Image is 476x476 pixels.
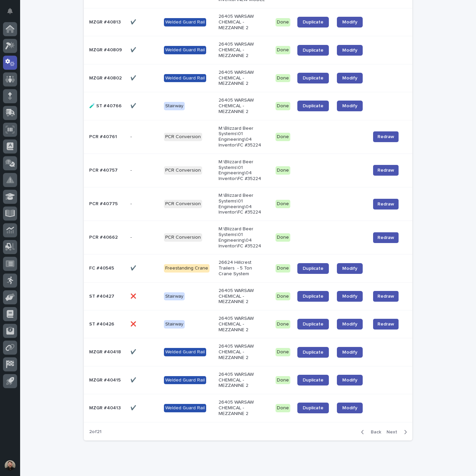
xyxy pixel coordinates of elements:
[164,74,206,82] div: Welded Guard Rail
[89,264,115,271] p: FC #40545
[164,200,202,208] div: PCR Conversion
[303,104,323,108] span: Duplicate
[297,73,329,83] a: Duplicate
[303,294,323,299] span: Duplicate
[297,319,329,330] a: Duplicate
[164,404,206,412] div: Welded Guard Rail
[219,98,266,114] p: 26405 WARSAW CHEMICAL - MEZZANINE 2
[373,165,399,176] button: Redraw
[303,350,323,355] span: Duplicate
[276,200,290,208] div: Done
[342,406,357,410] span: Modify
[219,42,266,58] p: 26405 WARSAW CHEMICAL - MEZZANINE 2
[164,46,206,54] div: Welded Guard Rail
[219,226,266,249] p: M:\Blizzard Beer Systems\01 Engineering\04 Inventor\FC #35224
[276,292,290,301] div: Done
[130,133,133,140] p: -
[219,70,266,86] p: 26405 WARSAW CHEMICAL - MEZZANINE 2
[84,310,412,338] tr: ST #40426ST #40426 ❌❌ Stairway26405 WARSAW CHEMICAL - MEZZANINE 2DoneDuplicateModifyRedraw
[337,403,363,413] a: Modify
[276,320,290,329] div: Done
[276,376,290,384] div: Done
[89,320,116,327] p: ST #40426
[276,166,290,175] div: Done
[219,344,266,360] p: 26405 WARSAW CHEMICAL - MEZZANINE 2
[297,263,329,274] a: Duplicate
[130,404,137,411] p: ✔️
[337,263,363,274] a: Modify
[373,199,399,210] button: Redraw
[164,102,185,110] div: Stairway
[297,101,329,111] a: Duplicate
[84,120,412,154] tr: PCR #40761PCR #40761 -- PCR ConversionM:\Blizzard Beer Systems\01 Engineering\04 Inventor\FC #352...
[384,429,412,435] button: Next
[130,292,137,299] p: ❌
[303,322,323,326] span: Duplicate
[276,18,290,26] div: Done
[84,187,412,221] tr: PCR #40775PCR #40775 -- PCR ConversionM:\Blizzard Beer Systems\01 Engineering\04 Inventor\FC #352...
[84,394,412,422] tr: MZGR #40413MZGR #40413 ✔️✔️ Welded Guard Rail26405 WARSAW CHEMICAL - MEZZANINE 2DoneDuplicateModify
[164,264,210,273] div: Freestanding Crane
[276,74,290,82] div: Done
[84,424,107,440] p: 2 of 21
[337,375,363,385] a: Modify
[130,74,137,81] p: ✔️
[297,17,329,27] a: Duplicate
[219,14,266,31] p: 26405 WARSAW CHEMICAL - MEZZANINE 2
[89,102,123,109] p: 🧪 ST #40766
[130,233,133,240] p: -
[219,288,266,305] p: 26405 WARSAW CHEMICAL - MEZZANINE 2
[303,20,323,24] span: Duplicate
[89,292,116,299] p: ST #40427
[337,101,363,111] a: Modify
[89,74,123,81] p: MZGR #40802
[337,73,363,83] a: Modify
[130,200,133,207] p: -
[276,233,290,242] div: Done
[342,294,357,299] span: Modify
[386,430,401,434] span: Next
[84,92,412,120] tr: 🧪 ST #40766🧪 ST #40766 ✔️✔️ Stairway26405 WARSAW CHEMICAL - MEZZANINE 2DoneDuplicateModify
[219,260,266,277] p: 26624 Hillcrest Trailers - 5 Ton Crane System
[276,102,290,110] div: Done
[367,430,381,434] span: Back
[130,348,137,355] p: ✔️
[377,321,394,328] span: Redraw
[164,376,206,384] div: Welded Guard Rail
[84,36,412,64] tr: MZGR #40809MZGR #40809 ✔️✔️ Welded Guard Rail26405 WARSAW CHEMICAL - MEZZANINE 2DoneDuplicateModify
[377,167,394,174] span: Redraw
[297,375,329,385] a: Duplicate
[164,292,185,301] div: Stairway
[342,20,357,24] span: Modify
[297,347,329,358] a: Duplicate
[130,376,137,383] p: ✔️
[342,266,357,271] span: Modify
[84,366,412,394] tr: MZGR #40415MZGR #40415 ✔️✔️ Welded Guard Rail26405 WARSAW CHEMICAL - MEZZANINE 2DoneDuplicateModify
[219,126,266,148] p: M:\Blizzard Beer Systems\01 Engineering\04 Inventor\FC #35224
[373,319,399,330] button: Redraw
[219,316,266,333] p: 26405 WARSAW CHEMICAL - MEZZANINE 2
[130,18,137,25] p: ✔️
[337,45,363,56] a: Modify
[303,48,323,53] span: Duplicate
[337,17,363,27] a: Modify
[89,18,122,25] p: MZGR #40813
[342,104,357,108] span: Modify
[3,459,17,473] button: users-avatar
[89,200,119,207] p: PCR #40775
[377,201,394,207] span: Redraw
[130,320,137,327] p: ❌
[164,18,206,26] div: Welded Guard Rail
[8,8,17,19] div: Notifications
[342,378,357,382] span: Modify
[377,293,394,300] span: Redraw
[356,429,384,435] button: Back
[373,291,399,302] button: Redraw
[89,404,122,411] p: MZGR #40413
[373,131,399,142] button: Redraw
[337,319,363,330] a: Modify
[84,254,412,282] tr: FC #40545FC #40545 ✔️✔️ Freestanding Crane26624 Hillcrest Trailers - 5 Ton Crane SystemDoneDuplic...
[276,46,290,54] div: Done
[276,348,290,356] div: Done
[84,221,412,254] tr: PCR #40662PCR #40662 -- PCR ConversionM:\Blizzard Beer Systems\01 Engineering\04 Inventor\FC #352...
